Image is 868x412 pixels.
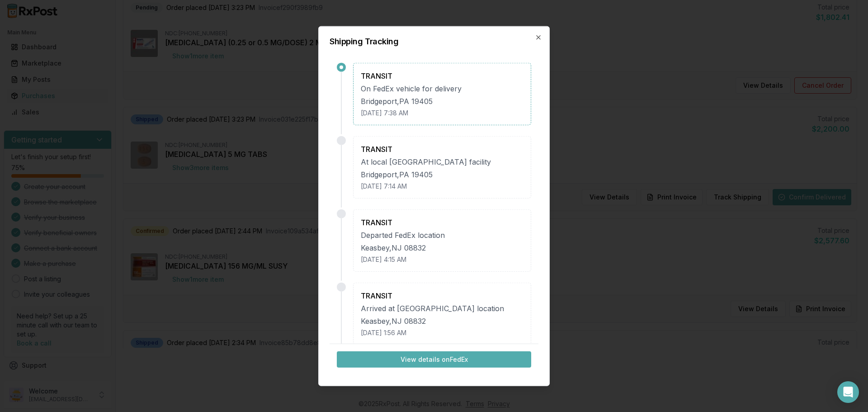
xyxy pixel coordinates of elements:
[361,156,524,167] div: At local [GEOGRAPHIC_DATA] facility
[361,83,524,94] div: On FedEx vehicle for delivery
[361,328,524,337] div: [DATE] 1:56 AM
[361,303,524,313] div: Arrived at [GEOGRAPHIC_DATA] location
[361,169,524,180] div: Bridgeport , PA 19405
[337,351,531,368] button: View details onFedEx
[361,143,524,154] div: TRANSIT
[361,290,524,301] div: TRANSIT
[361,315,524,326] div: Keasbey , NJ 08832
[361,242,524,253] div: Keasbey , NJ 08832
[361,229,524,240] div: Departed FedEx location
[361,95,524,106] div: Bridgeport , PA 19405
[361,70,524,81] div: TRANSIT
[361,255,524,264] div: [DATE] 4:15 AM
[330,37,538,45] h2: Shipping Tracking
[361,108,524,117] div: [DATE] 7:38 AM
[361,217,524,227] div: TRANSIT
[361,181,524,190] div: [DATE] 7:14 AM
